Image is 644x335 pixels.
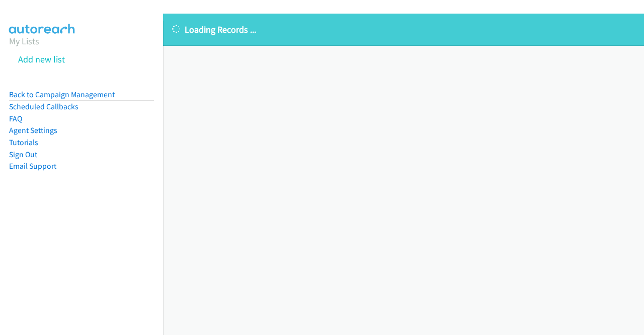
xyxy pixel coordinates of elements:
a: Add new list [18,53,65,65]
p: Loading Records ... [172,23,635,36]
a: My Lists [9,35,39,47]
a: Agent Settings [9,125,57,135]
a: Tutorials [9,138,38,147]
a: FAQ [9,114,22,123]
a: Scheduled Callbacks [9,102,78,111]
a: Back to Campaign Management [9,90,115,99]
a: Email Support [9,161,56,171]
a: Sign Out [9,150,37,159]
